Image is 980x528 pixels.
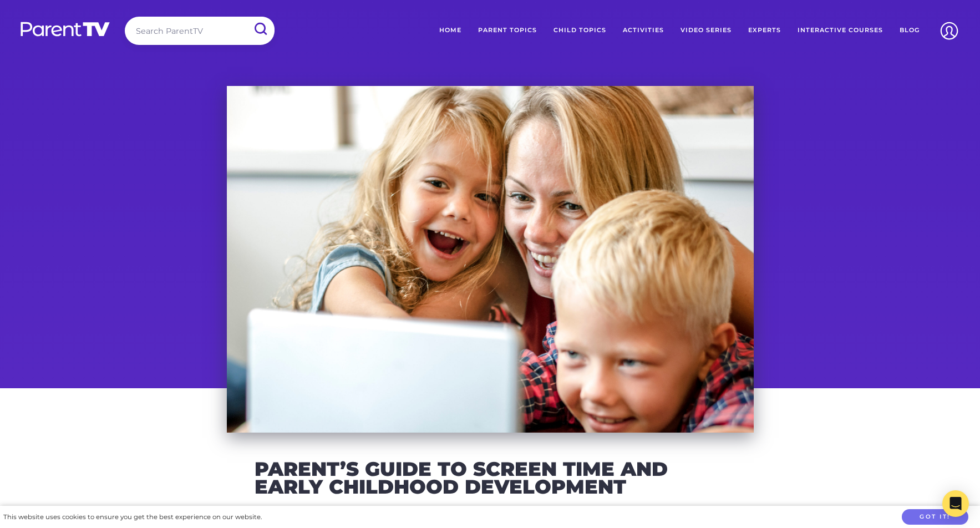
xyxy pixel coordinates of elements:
[19,21,111,37] img: parenttv-logo-white.4c85aaf.svg
[246,17,275,42] input: Submit
[3,511,262,523] div: This website uses cookies to ensure you get the best experience on our website.
[942,490,969,517] div: Open Intercom Messenger
[902,509,968,525] button: Got it!
[935,17,963,45] img: Account
[125,17,275,45] input: Search ParentTV
[740,17,789,44] a: Experts
[891,17,928,44] a: Blog
[470,17,545,44] a: Parent Topics
[615,17,672,44] a: Activities
[431,17,470,44] a: Home
[672,17,740,44] a: Video Series
[545,17,615,44] a: Child Topics
[255,460,726,495] h2: Parent’s Guide to Screen Time and Early Childhood Development
[789,17,891,44] a: Interactive Courses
